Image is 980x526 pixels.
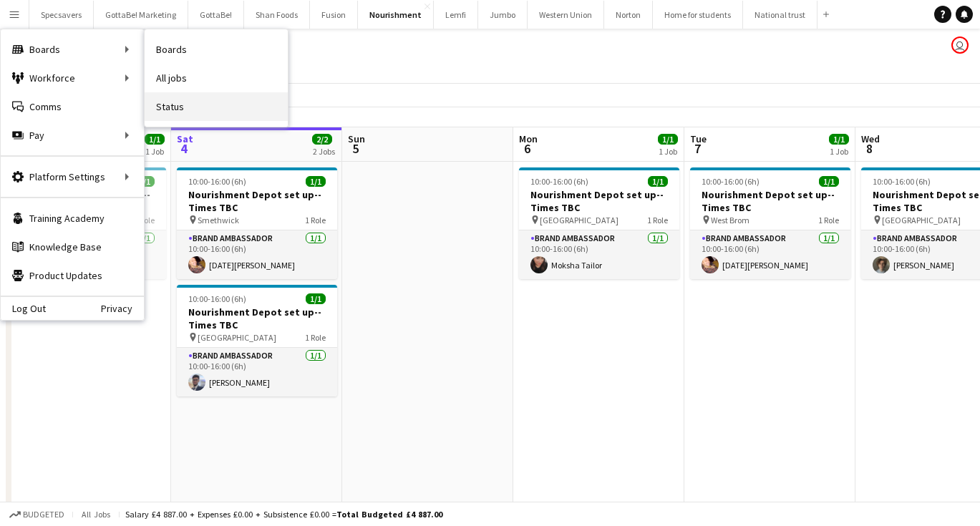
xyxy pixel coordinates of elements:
button: GottaBe! [188,1,244,29]
span: 2/2 [312,134,332,145]
app-job-card: 10:00-16:00 (6h)1/1Nourishment Depot set up--Times TBC Smethwick1 RoleBrand Ambassador1/110:00-16... [177,167,337,279]
span: [GEOGRAPHIC_DATA] [198,332,276,343]
div: 1 Job [659,146,677,157]
div: 2 Jobs [313,146,335,157]
button: National trust [743,1,818,29]
button: Jumbo [478,1,528,29]
button: Fusion [310,1,358,29]
app-job-card: 10:00-16:00 (6h)1/1Nourishment Depot set up--Times TBC West Brom1 RoleBrand Ambassador1/110:00-16... [690,167,850,279]
a: All jobs [145,64,288,92]
button: Western Union [528,1,604,29]
a: Status [145,92,288,121]
span: 8 [859,140,880,157]
span: 1/1 [648,176,668,187]
div: 1 Job [830,146,848,157]
a: Product Updates [1,261,144,290]
span: 10:00-16:00 (6h) [188,176,246,187]
h3: Nourishment Depot set up--Times TBC [177,306,337,331]
span: 1/1 [658,134,678,145]
app-card-role: Brand Ambassador1/110:00-16:00 (6h)[DATE][PERSON_NAME] [690,230,850,279]
span: 10:00-16:00 (6h) [873,176,931,187]
span: 1 Role [647,215,668,225]
span: 1/1 [306,293,326,304]
h3: Nourishment Depot set up--Times TBC [177,188,337,214]
button: Lemfi [434,1,478,29]
button: Norton [604,1,653,29]
app-user-avatar: Booking & Talent Team [951,36,969,54]
app-card-role: Brand Ambassador1/110:00-16:00 (6h)Moksha Tailor [519,230,679,279]
div: Workforce [1,64,144,92]
span: Sat [177,132,193,145]
button: Home for students [653,1,743,29]
app-card-role: Brand Ambassador1/110:00-16:00 (6h)[PERSON_NAME] [177,348,337,396]
div: Pay [1,121,144,150]
span: 1/1 [145,134,165,145]
span: 6 [517,140,538,157]
span: Wed [861,132,880,145]
a: Privacy [101,303,144,314]
span: Smethwick [198,215,239,225]
span: 10:00-16:00 (6h) [188,293,246,304]
span: 1/1 [306,176,326,187]
span: Mon [519,132,538,145]
span: 10:00-16:00 (6h) [702,176,760,187]
h3: Nourishment Depot set up--Times TBC [519,188,679,214]
app-card-role: Brand Ambassador1/110:00-16:00 (6h)[DATE][PERSON_NAME] [177,230,337,279]
span: 7 [688,140,707,157]
span: Budgeted [23,510,64,520]
a: Comms [1,92,144,121]
span: 10:00-16:00 (6h) [530,176,588,187]
div: Boards [1,35,144,64]
div: Salary £4 887.00 + Expenses £0.00 + Subsistence £0.00 = [125,509,442,520]
span: [GEOGRAPHIC_DATA] [540,215,618,225]
button: GottaBe! Marketing [94,1,188,29]
span: West Brom [711,215,749,225]
span: [GEOGRAPHIC_DATA] [882,215,961,225]
a: Boards [145,35,288,64]
span: 1/1 [829,134,849,145]
a: Log Out [1,303,46,314]
span: Sun [348,132,365,145]
a: Training Academy [1,204,144,233]
span: 1 Role [818,215,839,225]
app-job-card: 10:00-16:00 (6h)1/1Nourishment Depot set up--Times TBC [GEOGRAPHIC_DATA]1 RoleBrand Ambassador1/1... [519,167,679,279]
span: 1 Role [305,215,326,225]
div: Platform Settings [1,162,144,191]
button: Specsavers [29,1,94,29]
span: All jobs [79,509,113,520]
span: Total Budgeted £4 887.00 [336,509,442,520]
button: Shan Foods [244,1,310,29]
a: Knowledge Base [1,233,144,261]
span: 4 [175,140,193,157]
span: Tue [690,132,707,145]
span: 1 Role [305,332,326,343]
h3: Nourishment Depot set up--Times TBC [690,188,850,214]
div: 1 Job [145,146,164,157]
button: Nourishment [358,1,434,29]
span: 1/1 [819,176,839,187]
app-job-card: 10:00-16:00 (6h)1/1Nourishment Depot set up--Times TBC [GEOGRAPHIC_DATA]1 RoleBrand Ambassador1/1... [177,285,337,396]
button: Budgeted [7,507,67,522]
span: 5 [346,140,365,157]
